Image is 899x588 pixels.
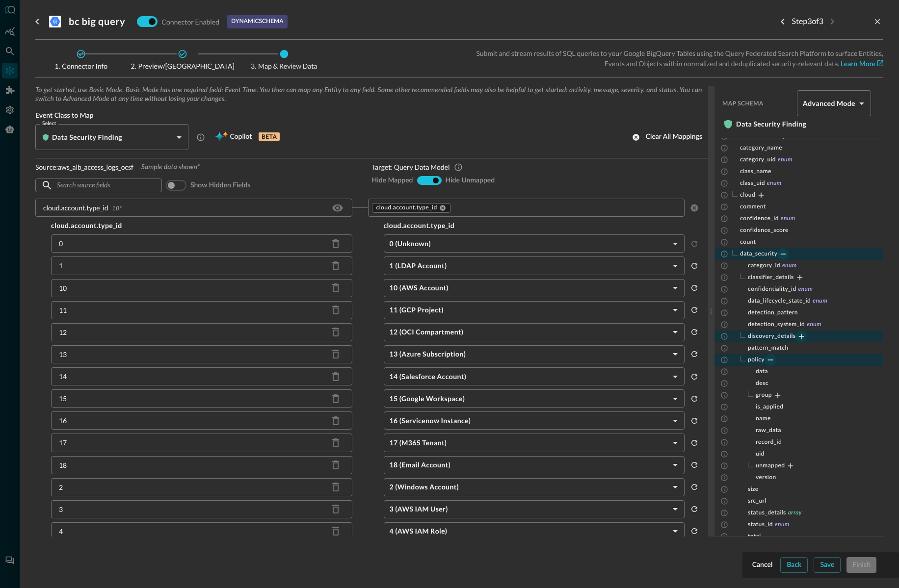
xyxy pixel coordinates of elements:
[69,16,125,27] h3: bc big query
[646,131,702,143] div: Clear all mappings
[688,479,700,495] button: reset selected values
[746,274,794,281] span: classifier_details
[328,435,344,451] button: Delete source field
[328,236,344,252] button: Delete source field
[688,523,700,539] button: reset selected values
[754,391,772,399] span: group
[59,415,67,426] p: 16
[417,176,442,185] div: hide-unmapped
[59,371,67,382] p: 14
[748,344,788,352] span: pattern_match
[59,305,67,315] p: 11
[722,100,793,107] span: Map Schema
[807,321,821,329] span: enum
[756,403,783,411] span: is_applied
[390,394,669,404] h5: 15 (Google Workspace)
[820,559,834,571] div: Save
[755,189,767,201] button: Expand
[390,327,669,337] h5: 12 (OCI Compartment)
[390,283,669,293] h5: 10 (AWS Account)
[748,521,773,529] span: status_id
[756,474,776,482] span: version
[368,221,701,230] h5: cloud.account.type_id
[59,437,67,448] p: 17
[59,393,67,404] p: 15
[740,179,765,187] span: class_uid
[775,521,790,529] span: enum
[748,321,805,329] span: detection_system_id
[798,285,813,293] span: enum
[748,285,796,293] span: confidentiality_id
[748,509,786,517] span: status_details
[688,302,700,318] button: reset selected values
[756,368,768,376] span: data
[59,327,67,337] p: 12
[688,391,700,407] button: reset selected values
[748,309,798,317] span: detection_pattern
[328,457,344,473] button: Delete source field
[746,332,795,340] span: discovery_details
[688,280,700,296] button: reset selected values
[688,324,700,340] button: reset selected values
[390,438,669,448] h5: 17 (M365 Tenant)
[390,372,669,382] h5: 14 (Salesforce Account)
[59,283,67,293] p: 10
[794,272,806,283] button: Expand
[328,324,344,340] button: Delete source field
[230,131,252,143] span: Copilot
[756,415,771,423] span: name
[328,523,344,539] button: Delete source field
[748,297,811,305] span: data_lifecycle_state_id
[454,163,463,172] svg: Query’s Data Model (QDM) is based on the Open Cybersecurity Schema Framework (OCSF). QDM aims to ...
[390,349,669,359] h5: 13 (Azure Subscription)
[740,238,756,246] span: count
[688,435,700,451] button: reset selected values
[738,191,755,199] span: cloud
[328,501,344,517] button: Delete source field
[328,280,344,296] button: Delete source field
[59,349,67,359] p: 13
[29,14,45,29] button: go back
[59,460,67,470] p: 18
[795,331,807,342] button: Expand
[740,156,776,164] span: category_uid
[688,501,700,517] button: reset selected values
[59,504,63,514] p: 3
[59,238,63,249] p: 0
[390,482,669,492] h5: 2 (Windows Account)
[767,179,782,187] span: enum
[328,391,344,407] button: Delete source field
[754,462,785,470] span: unmapped
[781,215,795,223] span: enum
[49,16,61,27] svg: Google BigQuery
[748,486,759,493] span: size
[775,14,791,29] button: Previous step
[740,144,782,152] span: category_name
[740,203,766,211] span: comment
[756,380,768,387] span: desc
[231,17,283,26] p: dynamic schema
[35,221,368,230] h5: cloud.account.type_id
[688,202,700,214] button: clear selected values
[328,346,344,362] button: Delete source field
[872,16,883,27] button: close-drawer
[778,156,793,164] span: enum
[39,63,123,70] span: Connector Info
[57,177,139,195] input: Search source fields
[792,16,823,27] p: Step 3 of 3
[328,302,344,318] button: Delete source field
[446,176,495,185] span: Hide Unmapped
[390,239,669,249] h5: 0 (Unknown)
[42,120,56,128] label: Select
[688,413,700,429] button: reset selected values
[765,354,776,366] button: Collapse
[35,162,133,172] p: Source: aws_alb_access_logs_ocsf
[738,250,777,258] span: data_security
[390,305,669,315] h5: 11 (GCP Project)
[688,258,700,274] button: reset selected values
[787,559,801,571] div: Back
[813,297,827,305] span: enum
[52,132,122,142] h5: Data Security Finding
[35,86,708,103] span: To get started, use Basic Mode. Basic Mode has one required field: Event Time. You then can map a...
[328,479,344,495] button: Delete source field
